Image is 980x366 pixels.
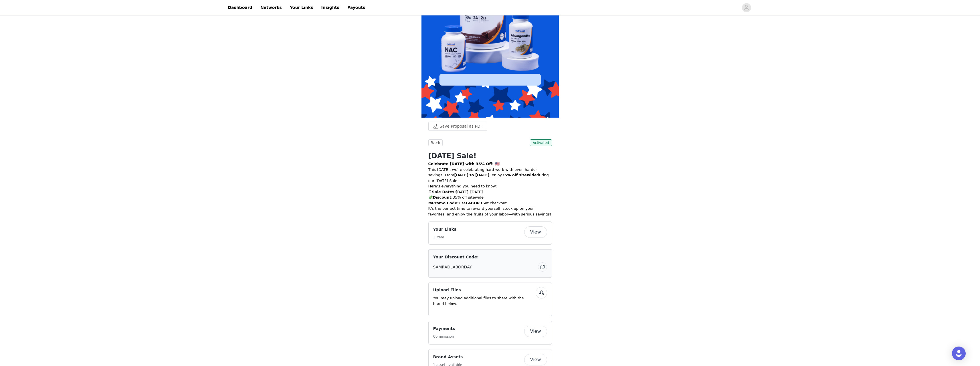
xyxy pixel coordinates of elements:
[428,189,552,206] p: 🗓 [DATE]–[DATE] 💸 35% off sitewide 🎟 Use at checkout
[530,139,552,146] span: Activated
[257,1,285,14] a: Networks
[433,264,472,270] span: SAMRADLABORDAY
[428,167,552,184] p: This [DATE], we’re celebrating hard work with even harder savings! From , enjoy during our [DATE]...
[524,354,547,365] button: View
[286,1,317,14] a: Your Links
[428,151,552,161] h1: [DATE] Sale!
[318,1,342,14] a: Insights
[433,334,455,339] h5: Commission
[454,173,489,177] strong: [DATE] to [DATE]
[344,1,369,14] a: Payouts
[744,3,749,12] div: avatar
[433,254,479,260] span: Your Discount Code:
[432,201,459,205] strong: Promo Code:
[433,354,463,360] h4: Brand Assets
[428,162,500,166] strong: Celebrate [DATE] with 35% Off! 🇺🇸
[428,139,443,146] button: Back
[952,347,966,360] div: Open Intercom Messenger
[433,287,536,293] h4: Upload Files
[433,235,457,240] h5: 1 Item
[502,173,536,177] strong: 35% off sitewide
[428,122,487,131] button: Save Proposal as PDF
[433,326,455,332] h4: Payments
[433,195,453,199] strong: Discount:
[466,201,485,205] strong: LABOR35
[428,321,552,345] div: Payments
[428,183,552,189] p: Here’s everything you need to know:
[524,326,547,337] button: View
[225,1,256,14] a: Dashboard
[524,226,547,238] button: View
[428,206,552,217] p: It’s the perfect time to reward yourself, stock up on your favorites, and enjoy the fruits of you...
[433,226,457,232] h4: Your Links
[432,190,456,194] strong: Sale Dates:
[433,295,536,306] p: You may upload additional files to share with the brand below.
